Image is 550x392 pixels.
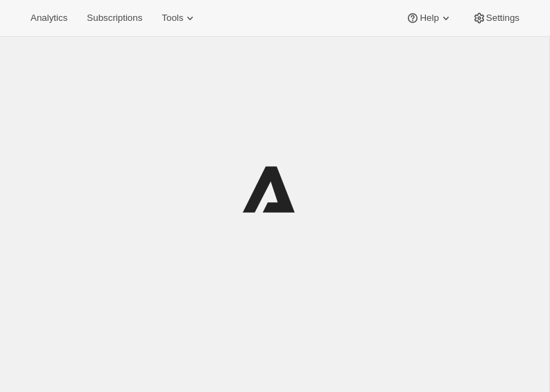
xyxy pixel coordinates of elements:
[162,13,183,24] span: Tools
[78,8,151,28] button: Subscriptions
[420,13,438,24] span: Help
[153,8,205,28] button: Tools
[87,13,142,24] span: Subscriptions
[397,8,461,28] button: Help
[486,13,519,24] span: Settings
[31,13,67,24] span: Analytics
[22,8,76,28] button: Analytics
[464,8,528,28] button: Settings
